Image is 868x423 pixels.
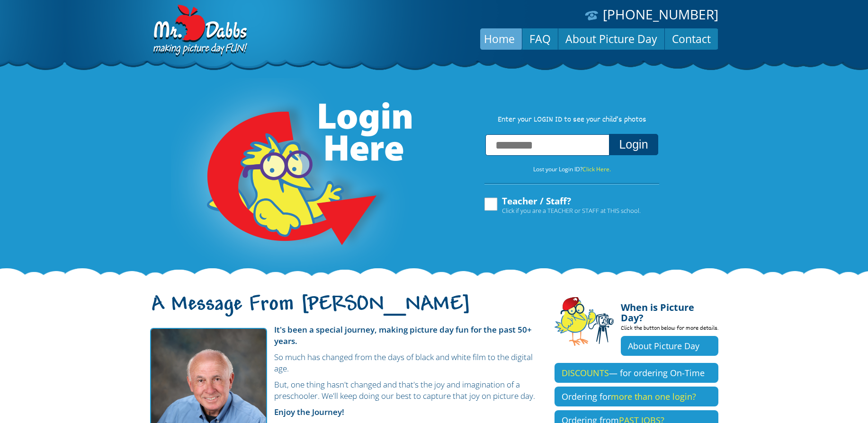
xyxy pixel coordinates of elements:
[477,27,522,50] a: Home
[603,5,718,23] a: [PHONE_NUMBER]
[502,206,641,215] span: Click if you are a TEACHER or STAFF at THIS school.
[621,297,718,323] h4: When is Picture Day?
[150,5,249,58] img: Dabbs Company
[609,134,658,155] button: Login
[274,324,532,346] strong: It's been a special journey, making picture day fun for the past 50+ years.
[475,115,669,125] p: Enter your LOGIN ID to see your child’s photos
[555,387,718,406] a: Ordering formore than one login?
[555,363,718,383] a: DISCOUNTS— for ordering On-Time
[475,164,669,175] p: Lost your Login ID?
[150,352,540,374] p: So much has changed from the days of black and white film to the digital age.
[665,27,718,50] a: Contact
[274,406,344,417] strong: Enjoy the Journey!
[558,27,664,50] a: About Picture Day
[150,379,540,402] p: But, one thing hasn't changed and that's the joy and imagination of a preschooler. We'll keep doi...
[150,300,540,320] h1: A Message From [PERSON_NAME]
[171,78,413,277] img: Login Here
[562,367,609,379] span: DISCOUNTS
[483,196,641,214] label: Teacher / Staff?
[582,165,611,173] a: Click Here.
[611,391,696,402] span: more than one login?
[522,27,558,50] a: FAQ
[621,323,718,336] p: Click the button below for more details.
[621,336,718,356] a: About Picture Day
